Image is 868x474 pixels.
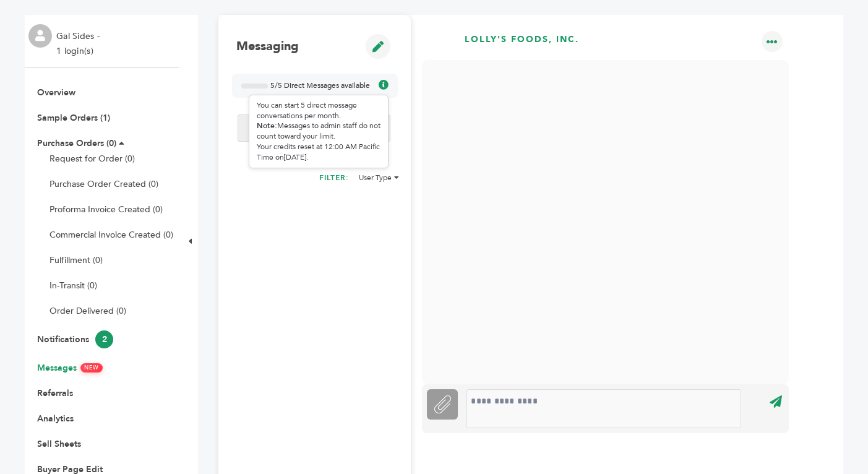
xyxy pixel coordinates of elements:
a: Referrals [37,387,73,399]
a: MessagesNEW [37,362,103,374]
a: Analytics [37,413,74,424]
a: Purchase Order Created (0) [49,178,158,190]
a: Request for Order (0) [49,153,135,165]
a: Purchase Orders (0) [37,137,116,149]
p: Lolly's Foods, Inc. [465,33,579,61]
input: Search messages [238,114,390,142]
div: You can start 5 direct message conversations per month. Messages to admin staff do not count towa... [249,95,389,168]
span: [DATE] [284,152,306,162]
a: Overview [37,87,75,98]
a: Fulfillment (0) [49,254,103,266]
span: NEW [80,363,103,373]
img: profile.png [28,24,52,48]
a: Notifications2 [37,334,113,345]
li: Gal Sides - 1 login(s) [56,29,103,59]
span: 2 [95,330,113,348]
a: In-Transit (0) [49,280,97,291]
h2: FILTER: [319,173,349,186]
h1: Messaging [236,38,299,54]
a: Proforma Invoice Created (0) [49,204,163,215]
a: Order Delivered (0) [49,305,126,317]
a: Sample Orders (1) [37,112,110,124]
strong: Note: [257,121,277,131]
span: 5/5 Direct Messages available [270,80,370,91]
label: Attachment File [427,389,458,420]
a: Sell Sheets [37,438,81,450]
a: Commercial Invoice Created (0) [49,229,173,241]
li: User Type [359,173,399,183]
